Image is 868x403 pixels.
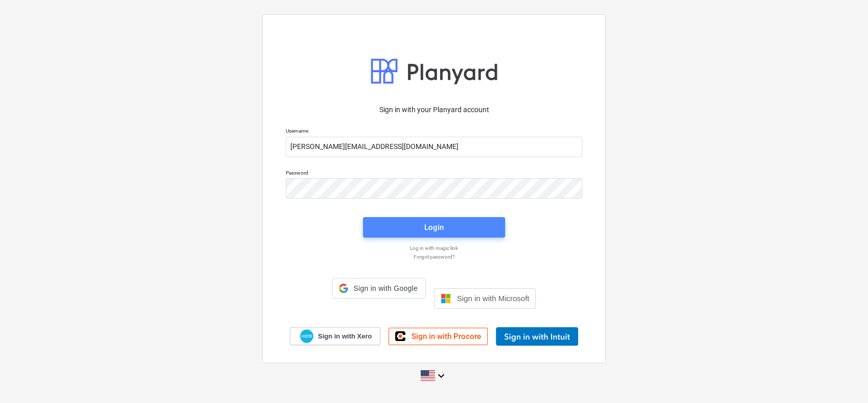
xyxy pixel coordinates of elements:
i: keyboard_arrow_down [435,370,447,382]
p: Password [286,169,582,178]
div: Sign in with Google [332,278,426,299]
a: Log in with magic link [281,245,587,251]
span: Sign in with Google [352,284,419,292]
a: Forgot password? [281,253,587,260]
img: Microsoft logo [441,293,451,304]
a: Sign in with Xero [290,327,381,345]
p: Sign in with your Planyard account [286,104,582,115]
span: Sign in with Procore [412,332,481,341]
span: Sign in with Xero [318,332,372,341]
iframe: Sign in with Google Button [327,298,431,320]
div: Login [424,221,444,234]
span: Sign in with Microsoft [457,294,530,303]
p: Username [286,128,582,136]
img: Xero logo [300,329,313,343]
button: Login [363,217,505,238]
input: Username [286,137,582,157]
a: Sign in with Procore [389,328,488,345]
